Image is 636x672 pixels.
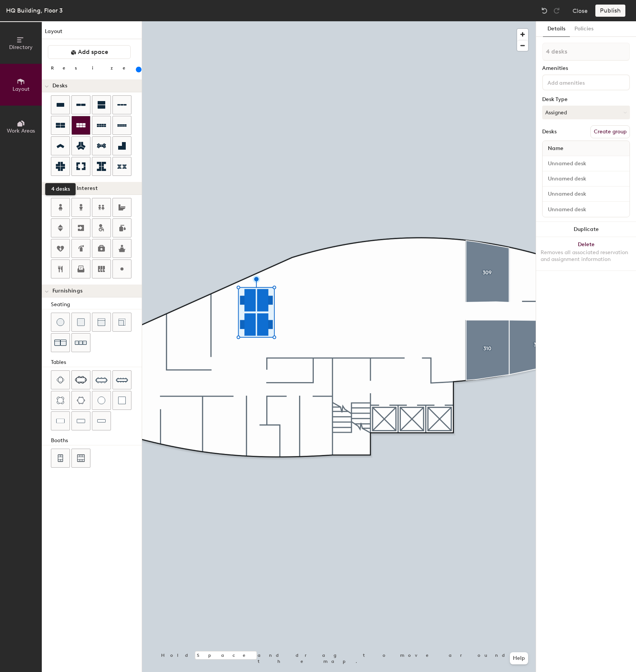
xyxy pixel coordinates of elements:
span: Points of Interest [52,185,98,191]
button: Close [573,5,588,17]
img: Eight seat table [95,374,108,386]
span: Add space [78,48,108,56]
button: 4 desks [51,157,70,176]
button: Four seat booth [51,449,70,468]
img: Cushion [77,318,85,326]
div: Booths [51,436,142,445]
div: Desks [542,129,557,135]
img: Table (1x4) [97,417,106,425]
button: DeleteRemoves all associated reservation and assignment information [536,237,636,270]
button: Four seat round table [51,391,70,410]
img: Table (1x2) [56,417,65,425]
button: Assigned [542,106,630,119]
img: Undo [541,7,548,14]
input: Unnamed desk [544,174,628,184]
button: Table (1x4) [92,411,111,430]
button: Table (1x2) [51,411,70,430]
input: Add amenities [546,77,614,87]
img: Table (1x1) [118,397,126,404]
div: Removes all associated reservation and assignment information [541,249,631,263]
button: Table (1x3) [71,411,90,430]
img: Table (round) [98,397,105,404]
div: Desk Type [542,96,630,103]
div: Amenities [542,65,630,71]
button: Table (round) [92,391,111,410]
img: Table (1x3) [77,417,85,425]
button: Duplicate [536,222,636,237]
div: Tables [51,358,142,367]
button: Details [543,21,570,37]
button: Six seat table [71,370,90,389]
img: Couch (x2) [54,337,66,349]
button: Eight seat table [92,370,111,389]
div: HQ Building, Floor 3 [6,6,63,15]
img: Four seat table [57,376,64,384]
img: Stool [57,318,64,326]
span: Furnishings [52,288,82,294]
img: Six seat table [75,376,87,384]
img: Couch (x3) [75,337,87,349]
button: Ten seat table [112,370,131,389]
button: Couch (corner) [112,313,131,332]
div: Resize [51,65,135,71]
img: Couch (middle) [98,318,105,326]
button: Six seat booth [71,449,90,468]
button: Table (1x1) [112,391,131,410]
button: Four seat table [51,370,70,389]
img: Six seat round table [77,397,85,404]
img: Redo [553,7,560,14]
button: Couch (x2) [51,333,70,352]
img: Couch (corner) [118,318,126,326]
input: Unnamed desk [544,158,628,169]
h1: Layout [42,27,142,39]
img: Four seat round table [57,397,64,404]
button: Create group [590,125,630,138]
button: Add space [48,45,131,59]
span: Work Areas [7,128,35,134]
img: Four seat booth [57,454,64,462]
button: Help [510,652,528,664]
img: Six seat booth [77,454,85,462]
span: Directory [9,44,33,51]
button: Stool [51,313,70,332]
span: Name [544,142,567,155]
input: Unnamed desk [544,189,628,199]
span: Layout [13,86,30,92]
div: Seating [51,300,142,309]
button: Couch (x3) [71,333,90,352]
button: Policies [570,21,598,37]
button: Six seat round table [71,391,90,410]
button: Couch (middle) [92,313,111,332]
button: Cushion [71,313,90,332]
input: Unnamed desk [544,204,628,215]
img: Ten seat table [116,374,128,386]
span: Desks [52,83,67,89]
